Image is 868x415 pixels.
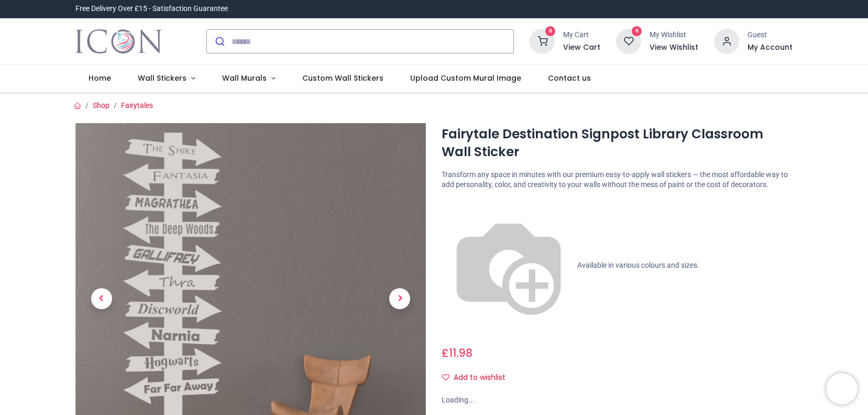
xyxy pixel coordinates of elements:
[650,42,698,53] a: View Wishlist
[302,73,383,83] span: Custom Wall Stickers
[93,101,109,110] a: Shop
[826,373,858,405] iframe: Brevo live chat
[442,369,514,387] button: Add to wishlistAdd to wishlist
[530,37,555,45] a: 0
[442,125,793,161] h1: Fairytale Destination Signpost Library Classroom Wall Sticker
[442,170,793,190] p: Transform any space in minutes with our premium easy-to-apply wall stickers — the most affordable...
[748,42,793,53] a: My Account
[222,73,267,83] span: Wall Murals
[632,26,642,36] sup: 0
[410,73,521,83] span: Upload Custom Mural Image
[442,345,473,361] span: £
[442,199,576,333] img: color-wheel.png
[121,101,153,110] a: Fairytales
[563,42,600,53] a: View Cart
[442,395,793,406] div: Loading...
[75,27,162,56] img: Icon Wall Stickers
[563,30,600,40] div: My Cart
[209,65,289,92] a: Wall Murals
[75,27,162,56] a: Logo of Icon Wall Stickers
[389,288,410,309] span: Next
[650,30,698,40] div: My Wishlist
[616,37,641,45] a: 0
[125,65,209,92] a: Wall Stickers
[449,345,473,361] span: 11.98
[442,374,449,381] i: Add to wishlist
[548,73,591,83] span: Contact us
[89,73,111,83] span: Home
[75,4,228,14] div: Free Delivery Over £15 - Satisfaction Guarantee
[577,261,699,269] span: Available in various colours and sizes.
[573,4,793,14] iframe: Customer reviews powered by Trustpilot
[748,30,793,40] div: Guest
[91,288,112,309] span: Previous
[545,26,555,36] sup: 0
[138,73,186,83] span: Wall Stickers
[207,30,232,53] button: Submit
